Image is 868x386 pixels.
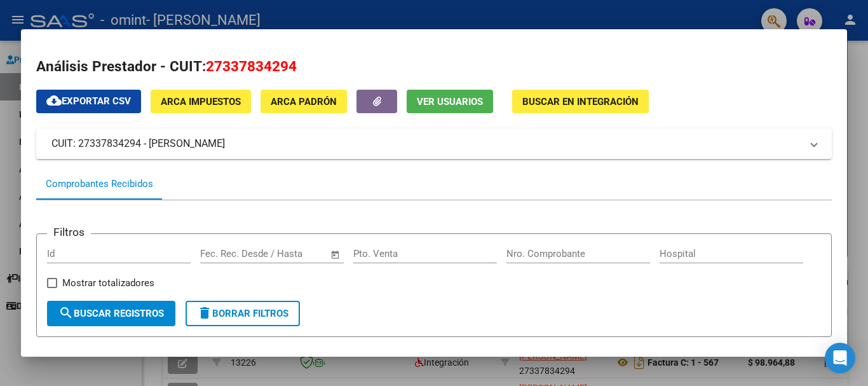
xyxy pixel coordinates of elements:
h2: Análisis Prestador - CUIT: [36,56,832,78]
button: Open calendar [329,247,343,262]
h3: Filtros [47,224,91,240]
span: Mostrar totalizadores [62,275,154,291]
mat-panel-title: CUIT: 27337834294 - [PERSON_NAME] [51,136,801,151]
span: ARCA Padrón [271,96,337,107]
span: Buscar Registros [58,308,164,319]
button: ARCA Impuestos [151,90,251,113]
button: Ver Usuarios [407,90,493,113]
span: Buscar en Integración [522,96,639,107]
div: Comprobantes Recibidos [46,177,153,191]
input: Start date [200,248,241,259]
button: Buscar Registros [47,301,175,326]
span: Borrar Filtros [197,308,288,319]
mat-icon: search [58,305,74,321]
mat-icon: cloud_download [46,93,62,108]
button: Buscar en Integración [512,90,649,113]
button: Exportar CSV [36,90,141,113]
span: 27337834294 [206,58,297,74]
mat-expansion-panel-header: CUIT: 27337834294 - [PERSON_NAME] [36,128,832,159]
button: Borrar Filtros [186,301,300,326]
button: ARCA Padrón [261,90,347,113]
span: Exportar CSV [46,95,131,107]
input: End date [253,248,315,259]
span: ARCA Impuestos [161,96,241,107]
span: Ver Usuarios [417,96,483,107]
div: Open Intercom Messenger [825,343,855,373]
mat-icon: delete [197,305,212,321]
